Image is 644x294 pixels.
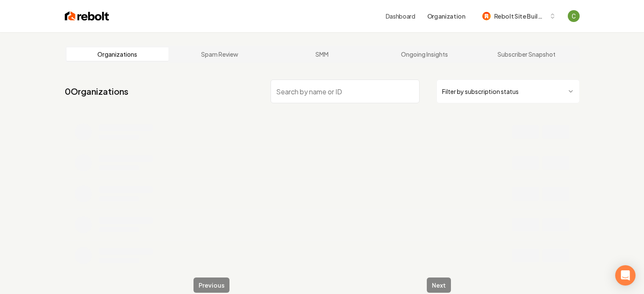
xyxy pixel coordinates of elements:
input: Search by name or ID [271,80,420,103]
span: Rebolt Site Builder [494,12,546,21]
a: Dashboard [386,12,415,20]
a: Organizations [66,47,169,61]
div: Open Intercom Messenger [615,265,636,286]
a: 0Organizations [65,85,128,97]
a: SMM [271,47,373,61]
img: Rebolt Logo [65,10,109,22]
a: Subscriber Snapshot [475,47,578,61]
img: Candela Corradin [568,10,580,22]
button: Open user button [568,10,580,22]
img: Rebolt Site Builder [482,12,491,20]
button: Organization [422,8,470,24]
a: Spam Review [169,47,271,61]
a: Ongoing Insights [373,47,475,61]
